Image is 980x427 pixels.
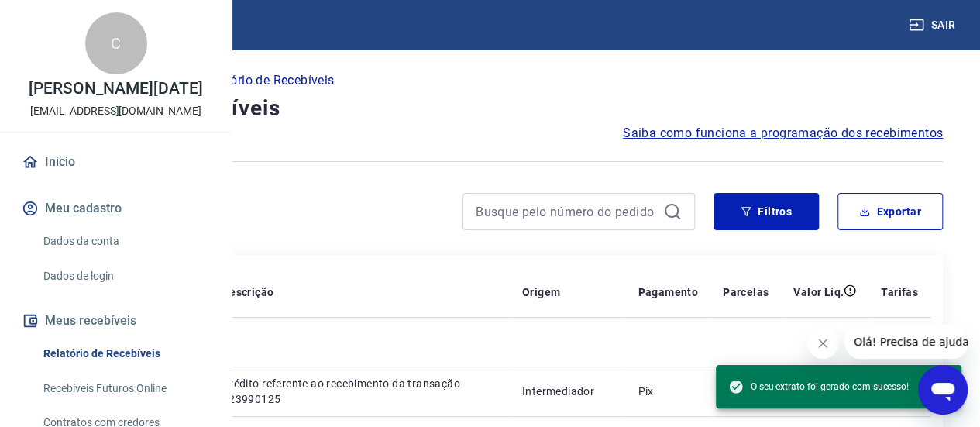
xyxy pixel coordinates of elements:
a: Dados de login [37,260,213,292]
div: C [85,12,147,74]
p: Pagamento [638,284,698,300]
button: Filtros [714,193,819,230]
p: Intermediador [522,384,614,399]
p: Origem [522,284,560,300]
h4: Relatório de Recebíveis [37,93,943,124]
span: Olá! Precisa de ajuda? [9,11,130,23]
input: Busque pelo número do pedido [476,200,657,223]
a: Recebíveis Futuros Online [37,373,213,405]
a: Relatório de Recebíveis [37,338,213,370]
p: Relatório de Recebíveis [201,71,334,90]
button: Exportar [837,193,943,230]
a: Dados da conta [37,226,213,257]
p: Valor Líq. [793,284,844,300]
p: Tarifas [881,284,918,300]
a: Início [19,145,213,179]
iframe: Fechar mensagem [807,328,838,359]
span: O seu extrato foi gerado com sucesso! [728,379,909,394]
iframe: Botão para abrir a janela de mensagens [918,365,968,415]
p: Pix [638,384,698,399]
p: Crédito referente ao recebimento da transação 223990125 [222,376,497,407]
a: Saiba como funciona a programação dos recebimentos [623,124,943,143]
iframe: Mensagem da empresa [844,325,968,359]
p: Parcelas [723,284,769,300]
button: Sair [906,11,961,40]
button: Meus recebíveis [19,304,213,338]
button: Meu cadastro [19,191,213,226]
p: Descrição [222,284,274,300]
p: [PERSON_NAME][DATE] [29,81,202,97]
p: [EMAIL_ADDRESS][DOMAIN_NAME] [30,103,201,119]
